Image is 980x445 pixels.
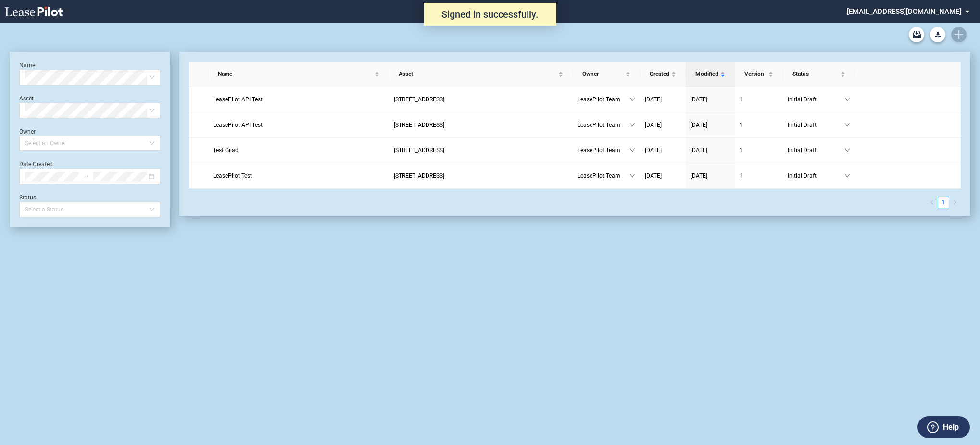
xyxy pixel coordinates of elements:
[926,197,938,208] li: Previous Page
[213,95,384,104] a: LeasePilot API Test
[578,171,629,181] span: LeasePilot Team
[926,197,938,208] button: left
[578,95,629,104] span: LeasePilot Team
[788,146,844,155] span: Initial Draft
[930,200,934,205] span: left
[83,173,89,180] span: to
[949,197,961,208] button: right
[213,120,384,130] a: LeasePilot API Test
[399,69,556,79] span: Asset
[740,96,743,103] span: 1
[394,122,444,128] span: 109 State Street
[629,173,635,179] span: down
[389,62,573,87] th: Asset
[691,147,707,154] span: [DATE]
[943,421,959,433] label: Help
[691,96,707,103] span: [DATE]
[691,171,730,181] a: [DATE]
[394,173,444,179] span: 109 State Street
[19,62,35,69] label: Name
[792,69,839,79] span: Status
[645,146,681,155] a: [DATE]
[691,95,730,104] a: [DATE]
[578,146,629,155] span: LeasePilot Team
[740,173,743,179] span: 1
[19,194,36,201] label: Status
[394,171,568,181] a: [STREET_ADDRESS]
[213,122,263,128] span: LeasePilot API Test
[740,147,743,154] span: 1
[740,146,778,155] a: 1
[645,173,662,179] span: [DATE]
[394,96,444,103] span: 109 State Street
[19,128,36,135] label: Owner
[909,27,924,42] a: Archive
[740,120,778,130] a: 1
[740,171,778,181] a: 1
[573,62,640,87] th: Owner
[740,122,743,128] span: 1
[645,120,681,130] a: [DATE]
[930,27,945,42] a: Download Blank Form
[938,197,949,208] a: 1
[83,173,89,180] span: swap-right
[19,161,53,168] label: Date Created
[213,173,252,179] span: LeasePilot Test
[691,146,730,155] a: [DATE]
[394,95,568,104] a: [STREET_ADDRESS]
[917,416,970,438] button: Help
[686,62,735,87] th: Modified
[629,122,635,128] span: down
[394,120,568,130] a: [STREET_ADDRESS]
[788,95,844,104] span: Initial Draft
[650,69,669,79] span: Created
[394,146,568,155] a: [STREET_ADDRESS]
[744,69,766,79] span: Version
[949,197,961,208] li: Next Page
[844,148,850,153] span: down
[740,95,778,104] a: 1
[691,122,707,128] span: [DATE]
[645,147,662,154] span: [DATE]
[645,171,681,181] a: [DATE]
[844,97,850,102] span: down
[578,120,629,130] span: LeasePilot Team
[424,3,556,26] div: Signed in successfully.
[844,122,850,128] span: down
[645,95,681,104] a: [DATE]
[788,120,844,130] span: Initial Draft
[645,122,662,128] span: [DATE]
[629,148,635,153] span: down
[213,146,384,155] a: Test Gilad
[691,173,707,179] span: [DATE]
[645,96,662,103] span: [DATE]
[953,200,957,205] span: right
[938,197,949,208] li: 1
[213,147,239,154] span: Test Gilad
[213,96,263,103] span: LeasePilot API Test
[735,62,783,87] th: Version
[783,62,855,87] th: Status
[640,62,686,87] th: Created
[695,69,718,79] span: Modified
[691,120,730,130] a: [DATE]
[394,147,444,154] span: 109 State Street
[844,173,850,179] span: down
[19,95,34,102] label: Asset
[218,69,373,79] span: Name
[213,171,384,181] a: LeasePilot Test
[788,171,844,181] span: Initial Draft
[208,62,389,87] th: Name
[582,69,624,79] span: Owner
[629,97,635,102] span: down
